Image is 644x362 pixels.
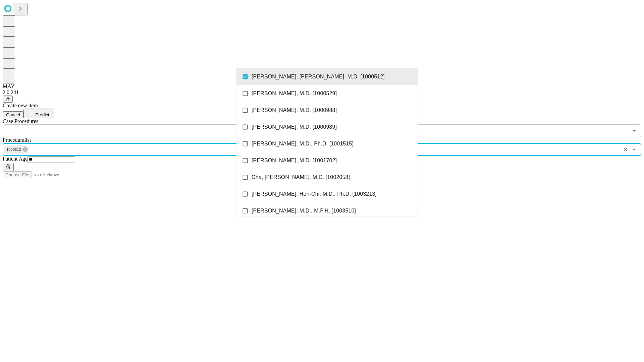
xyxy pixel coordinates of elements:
[252,157,337,165] span: [PERSON_NAME], M.D. [1001702]
[3,83,641,89] div: MAY
[3,103,38,108] span: Create new item
[6,112,20,117] span: Cancel
[252,106,337,114] span: [PERSON_NAME], M.D. [1000988]
[23,109,54,118] button: Predict
[3,118,38,124] span: Scheduled Procedure
[252,190,377,198] span: [PERSON_NAME], Hon-Chi, M.D., Ph.D. [1003213]
[3,96,13,103] button: @
[35,112,49,117] span: Predict
[3,111,23,118] button: Cancel
[3,156,28,162] span: Patient Age
[630,145,639,154] button: Close
[4,145,29,154] div: 1000512
[252,140,354,148] span: [PERSON_NAME], M.D., Ph.D. [1001515]
[5,97,10,102] span: @
[621,145,630,154] button: Clear
[252,123,337,131] span: [PERSON_NAME], M.D. [1000989]
[252,89,337,98] span: [PERSON_NAME], M.D. [1000529]
[252,73,385,81] span: [PERSON_NAME], [PERSON_NAME], M.D. [1000512]
[630,126,639,135] button: Open
[252,173,350,181] span: Cha, [PERSON_NAME], M.D. [1002058]
[4,146,24,154] span: 1000512
[3,89,641,96] div: 2.0.241
[3,137,31,143] span: Proceduralist
[252,207,356,215] span: [PERSON_NAME], M.D., M.P.H. [1003510]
